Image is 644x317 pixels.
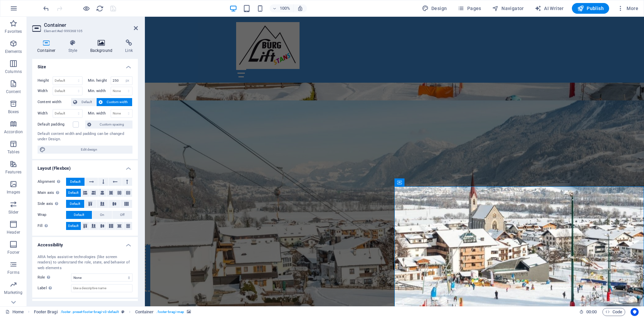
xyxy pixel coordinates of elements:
button: 100% [270,4,293,12]
p: Features [5,169,21,175]
h2: Container [44,22,138,28]
p: Accordion [4,129,23,135]
span: . footer-bragi-map [156,308,184,316]
h4: Shape Dividers [32,299,138,311]
i: Reload page [96,5,104,12]
p: Tables [7,149,19,155]
label: Main axis [38,189,66,197]
label: Side axis [38,200,66,208]
h4: Background [85,39,120,54]
i: This element is a customizable preset [121,310,124,314]
p: Slider [8,210,19,215]
h4: Container [32,39,63,54]
button: Default [66,222,81,230]
span: Off [120,211,124,219]
span: Design [422,5,447,12]
button: AI Writer [532,3,567,14]
label: Label [38,284,71,292]
p: Favorites [5,29,22,34]
label: Min. height [88,79,111,82]
span: Default [70,200,80,208]
h4: Style [63,39,85,54]
span: Custom width [105,98,130,106]
span: AI Writer [535,5,564,12]
button: More [614,3,641,14]
p: Images [7,189,20,195]
label: Min. width [88,89,111,93]
label: Height [38,79,53,82]
p: Boxes [8,109,19,114]
span: Edit design [48,146,130,154]
button: Navigator [489,3,527,14]
i: On resize automatically adjust zoom level to fit chosen device. [297,5,303,11]
label: Width [38,89,53,93]
p: Elements [5,49,22,54]
button: undo [42,4,50,12]
h4: Layout (Flexbox) [32,160,138,172]
button: Default [71,98,96,106]
button: Edit design [38,146,132,154]
div: ARIA helps assistive technologies (like screen readers) to understand the role, state, and behavi... [38,254,132,271]
p: Content [6,89,21,94]
button: Custom spacing [85,121,132,129]
h6: 100% [280,4,290,12]
button: Custom width [97,98,132,106]
h4: Size [32,59,138,71]
span: Publish [577,5,604,12]
button: Default [66,211,92,219]
i: This element contains a background [187,310,191,314]
button: Design [419,3,450,14]
span: More [617,5,638,12]
h6: Session time [579,308,597,316]
i: Undo: Change text (Ctrl+Z) [42,5,50,12]
p: Marketing [4,290,22,295]
h3: Element #ed-999368105 [44,28,124,34]
button: Code [602,308,625,316]
span: Default [74,211,84,219]
span: Default [68,189,78,197]
button: reload [96,4,104,12]
span: Click to select. Double-click to edit [34,308,58,316]
button: Pages [455,3,484,14]
span: Default [68,222,78,230]
p: Columns [5,69,22,74]
span: Custom spacing [93,121,130,129]
span: On [100,211,104,219]
span: 00 00 [586,308,597,316]
label: Fill [38,222,66,230]
nav: breadcrumb [34,308,191,316]
label: Alignment [38,178,66,186]
label: Wrap [38,211,66,219]
span: Code [605,308,622,316]
span: . footer .preset-footer-bragi-v3-default [60,308,119,316]
label: Min. width [88,111,111,115]
span: Click to select. Double-click to edit [135,308,154,316]
button: Default [66,200,84,208]
button: Publish [572,3,609,14]
span: Default [79,98,94,106]
p: Forms [7,270,19,275]
label: Width [38,111,53,115]
p: Header [7,230,20,235]
span: Default [70,178,80,186]
button: Usercentrics [631,308,639,316]
span: : [591,309,592,314]
a: Click to cancel selection. Double-click to open Pages [5,308,24,316]
label: Content width [38,98,71,106]
button: On [92,211,112,219]
div: Default content width and padding can be changed under Design. [38,131,132,142]
button: Off [112,211,132,219]
span: Pages [458,5,481,12]
span: Role [38,273,52,282]
button: Default [66,189,81,197]
p: Footer [7,250,19,255]
h4: Accessibility [32,237,138,249]
button: Default [66,178,85,186]
h4: Link [120,39,138,54]
input: Use a descriptive name [71,284,132,292]
label: Default padding [38,121,73,129]
span: Navigator [492,5,524,12]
